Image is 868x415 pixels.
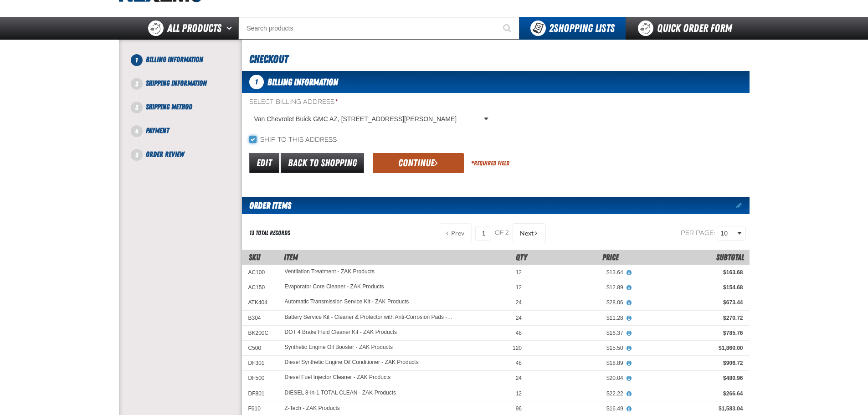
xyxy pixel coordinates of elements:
span: Next Page [520,230,534,237]
label: Ship to this address [249,136,337,144]
span: 120 [513,345,522,351]
div: $12.89 [534,284,623,291]
button: View All Prices for Diesel Synthetic Engine Oil Conditioner - ZAK Products [623,359,635,368]
button: You have 2 Shopping Lists. Open to view details [519,17,626,40]
td: DF301 [242,356,278,371]
li: Shipping Method. Step 3 of 5. Not Completed [137,102,242,125]
td: BK200C [242,325,278,340]
span: Checkout [249,53,288,66]
span: 96 [516,405,522,412]
span: 24 [516,375,522,381]
span: 4 [131,125,143,137]
span: Van Chevrolet Buick GMC AZ, [STREET_ADDRESS][PERSON_NAME] [254,114,482,124]
div: $906.72 [636,359,743,367]
span: 24 [516,299,522,306]
div: Required Field [471,159,509,168]
td: DF801 [242,386,278,401]
button: View All Prices for Ventilation Treatment - ZAK Products [623,269,635,277]
div: $785.76 [636,329,743,337]
span: Billing Information [267,77,338,87]
a: Evaporator Core Cleaner - ZAK Products [285,284,384,290]
span: 48 [516,360,522,366]
td: AC150 [242,280,278,295]
button: View All Prices for DOT 4 Brake Fluid Cleaner Kit - ZAK Products [623,329,635,338]
span: Shipping Information [146,79,207,87]
a: DIESEL 8-in-1 TOTAL CLEAN - ZAK Products [285,390,396,396]
button: View All Prices for DIESEL 8-in-1 TOTAL CLEAN - ZAK Products [623,390,635,398]
td: C500 [242,340,278,355]
a: Quick Order Form [626,17,749,40]
div: $16.37 [534,329,623,337]
span: Payment [146,126,169,135]
a: Edit [249,153,279,173]
a: Ventilation Treatment - ZAK Products [285,269,375,275]
a: Z-Tech - ZAK Products [285,405,340,411]
span: of 2 [495,229,509,237]
button: Next Page [513,223,546,243]
td: ATK404 [242,295,278,310]
h2: Order Items [242,197,291,214]
div: $154.68 [636,284,743,291]
a: Automatic Transmission Service Kit - ZAK Products [285,299,409,305]
a: Diesel Synthetic Engine Oil Conditioner - ZAK Products [285,359,419,366]
span: Per page: [681,229,715,236]
li: Payment. Step 4 of 5. Not Completed [137,125,242,149]
div: $266.64 [636,390,743,397]
td: AC100 [242,265,278,280]
li: Billing Information. Step 1 of 5. Not Completed [137,54,242,78]
strong: 2 [549,22,554,35]
span: 24 [516,315,522,321]
div: $1,860.00 [636,344,743,352]
button: View All Prices for Diesel Fuel Injector Cleaner - ZAK Products [623,374,635,383]
button: View All Prices for Automatic Transmission Service Kit - ZAK Products [623,299,635,307]
span: Subtotal [716,252,744,262]
span: 5 [131,149,143,161]
button: Open All Products pages [223,17,238,40]
span: 12 [516,284,522,291]
span: Item [284,252,298,262]
span: 1 [131,54,143,66]
button: Start Searching [497,17,519,40]
span: 12 [516,390,522,397]
span: Price [602,252,619,262]
button: View All Prices for Synthetic Engine Oil Booster - ZAK Products [623,344,635,353]
span: 12 [516,269,522,276]
span: 3 [131,102,143,113]
span: Order Review [146,150,184,159]
label: Select Billing Address [249,98,492,107]
span: Qty [516,252,527,262]
div: $11.28 [534,314,623,322]
div: $20.04 [534,374,623,382]
td: B304 [242,310,278,325]
a: Edit items [736,202,750,209]
div: $163.68 [636,269,743,276]
a: DOT 4 Brake Fluid Cleaner Kit - ZAK Products [285,329,397,336]
div: $13.64 [534,269,623,276]
input: Current page number [475,226,491,241]
div: $673.44 [636,299,743,306]
a: Battery Service Kit - Cleaner & Protector with Anti-Corrosion Pads - ZAK Products [285,314,454,321]
div: $16.49 [534,405,623,412]
button: View All Prices for Battery Service Kit - Cleaner & Protector with Anti-Corrosion Pads - ZAK Prod... [623,314,635,323]
a: Diesel Fuel Injector Cleaner - ZAK Products [285,374,391,381]
input: Search [238,17,519,40]
button: View All Prices for Evaporator Core Cleaner - ZAK Products [623,284,635,292]
div: $1,583.04 [636,405,743,412]
span: 1 [249,75,264,89]
span: Billing Information [146,55,203,64]
td: DF500 [242,371,278,386]
div: $270.72 [636,314,743,322]
a: Synthetic Engine Oil Booster - ZAK Products [285,344,393,351]
span: All Products [167,20,221,36]
span: 2 [131,78,143,90]
span: Shipping Method [146,102,192,111]
button: View All Prices for Z-Tech - ZAK Products [623,405,635,413]
div: $480.96 [636,374,743,382]
span: 10 [721,229,735,238]
input: Ship to this address [249,136,257,143]
a: SKU [249,252,260,262]
li: Shipping Information. Step 2 of 5. Not Completed [137,78,242,102]
div: $18.89 [534,359,623,367]
span: 48 [516,330,522,336]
